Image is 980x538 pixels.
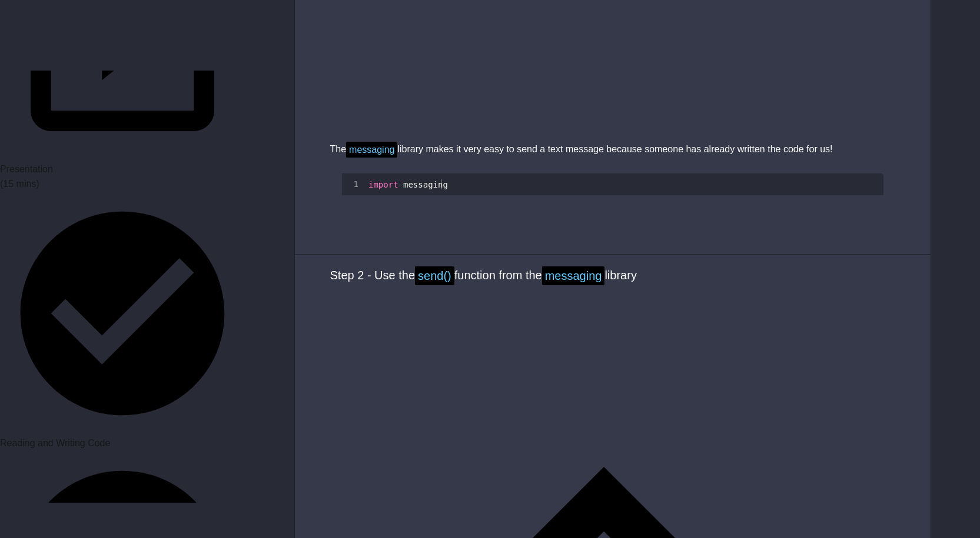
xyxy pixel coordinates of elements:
div: Step 2 - Use the function from the library [330,266,878,285]
span: send() [415,266,454,285]
div: The library makes it very easy to send a text message because someone has already written the cod... [330,141,895,159]
div: 1 [342,179,366,189]
span: messaging [542,266,605,285]
span: messaging [346,142,397,158]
